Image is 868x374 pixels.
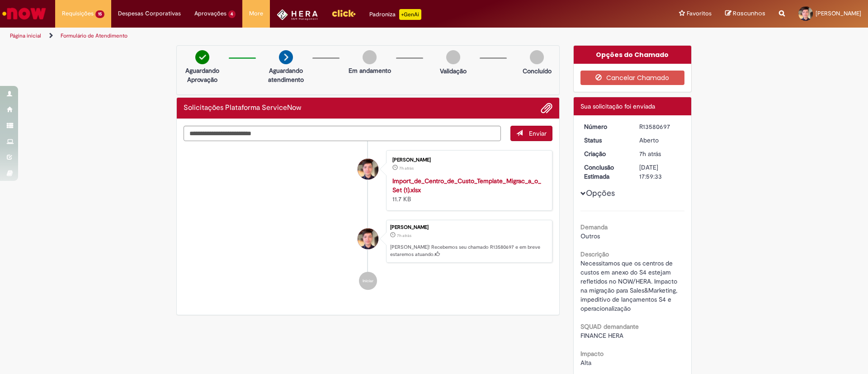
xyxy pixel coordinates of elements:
span: Favoritos [687,9,712,18]
span: Alta [580,359,591,367]
a: Formulário de Atendimento [61,32,127,39]
dt: Status [577,136,633,145]
span: Requisições [62,9,94,18]
p: Validação [440,66,467,76]
img: arrow-next.png [279,50,293,64]
b: Impacto [580,350,604,358]
time: 30/09/2025 10:59:29 [397,233,411,238]
img: HeraLogo.png [277,9,318,20]
h2: Solicitações Plataforma ServiceNow Histórico de tíquete [184,104,302,112]
span: 7h atrás [397,233,411,238]
p: Aguardando atendimento [264,66,308,84]
span: [PERSON_NAME] [816,9,861,17]
span: 4 [228,10,236,18]
span: Enviar [529,129,547,137]
p: [PERSON_NAME]! Recebemos seu chamado R13580697 e em breve estaremos atuando. [390,244,547,258]
img: ServiceNow [1,5,47,23]
a: Página inicial [10,32,41,39]
img: img-circle-grey.png [530,50,544,64]
button: Cancelar Chamado [580,71,685,85]
time: 30/09/2025 10:59:27 [399,166,414,171]
p: Aguardando Aprovação [180,66,224,84]
button: Enviar [510,126,552,141]
dt: Conclusão Estimada [577,163,633,181]
div: 11.7 KB [392,176,543,204]
span: Sua solicitação foi enviada [580,102,655,110]
div: R13580697 [639,122,681,131]
p: Em andamento [349,66,391,75]
time: 30/09/2025 10:59:29 [639,150,661,158]
img: click_logo_yellow_360x200.png [331,6,356,20]
div: Padroniza [369,9,421,20]
span: 7h atrás [639,150,661,158]
span: 15 [95,10,104,18]
div: [PERSON_NAME] [390,225,547,230]
div: Luan Pablo De Moraes [358,159,378,180]
textarea: Digite sua mensagem aqui... [184,126,501,141]
img: img-circle-grey.png [363,50,377,64]
span: Rascunhos [733,9,765,18]
div: 30/09/2025 10:59:29 [639,149,681,158]
span: More [249,9,263,18]
a: Rascunhos [725,9,765,18]
img: img-circle-grey.png [446,50,460,64]
p: +GenAi [399,9,421,20]
div: Aberto [639,136,681,145]
p: Concluído [523,66,552,76]
img: check-circle-green.png [195,50,209,64]
button: Adicionar anexos [541,102,552,114]
b: Descrição [580,250,609,258]
span: 7h atrás [399,166,414,171]
span: Necessitamos que os centros de custos em anexo do S4 estejam refletidos no NOW/HERA. Impacto na m... [580,259,679,312]
b: SQUAD demandante [580,322,639,331]
span: Aprovações [194,9,226,18]
div: [DATE] 17:59:33 [639,163,681,181]
a: Import_de_Centro_de_Custo_Template_Migrac_a_o_Set (1).xlsx [392,177,541,194]
span: Outros [580,232,600,240]
dt: Número [577,122,633,131]
dt: Criação [577,149,633,158]
div: Opções do Chamado [574,46,692,64]
span: FINANCE HERA [580,331,623,340]
ul: Histórico de tíquete [184,141,552,299]
b: Demanda [580,223,608,231]
span: Despesas Corporativas [118,9,181,18]
ul: Trilhas de página [7,28,572,44]
div: Luan Pablo De Moraes [358,228,378,249]
li: Luan Pablo De Moraes [184,220,552,263]
div: [PERSON_NAME] [392,157,543,163]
